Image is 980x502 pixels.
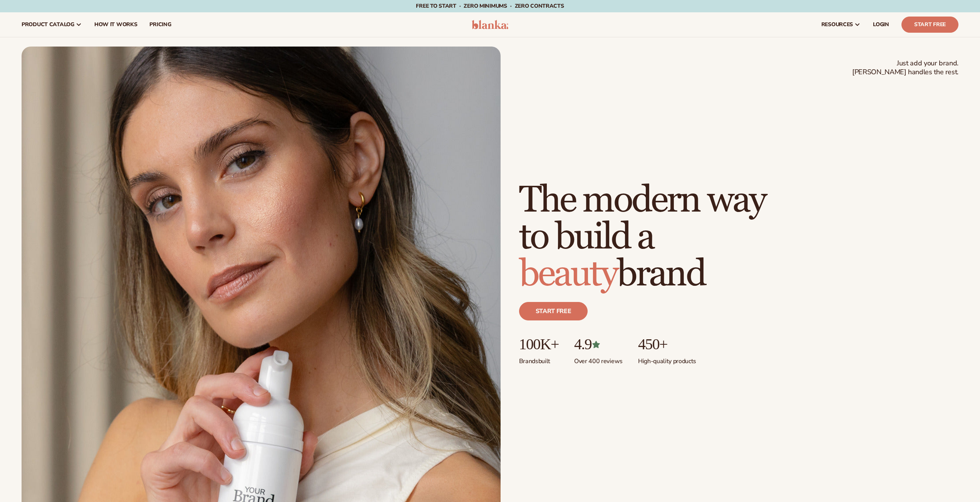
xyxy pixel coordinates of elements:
[94,22,137,28] span: How It Works
[638,353,696,365] p: High-quality products
[519,353,559,365] p: Brands built
[519,182,766,293] h1: The modern way to build a brand
[867,12,895,37] a: LOGIN
[472,20,508,29] img: logo
[143,12,177,37] a: pricing
[15,12,88,37] a: product catalog
[519,336,559,353] p: 100K+
[88,12,144,37] a: How It Works
[22,22,74,28] span: product catalog
[873,22,889,28] span: LOGIN
[574,336,623,353] p: 4.9
[821,22,853,28] span: resources
[574,353,623,365] p: Over 400 reviews
[852,59,958,77] span: Just add your brand. [PERSON_NAME] handles the rest.
[519,252,617,297] span: beauty
[416,2,564,10] span: Free to start · ZERO minimums · ZERO contracts
[901,17,958,33] a: Start Free
[519,302,588,320] a: Start free
[149,22,171,28] span: pricing
[815,12,867,37] a: resources
[638,336,696,353] p: 450+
